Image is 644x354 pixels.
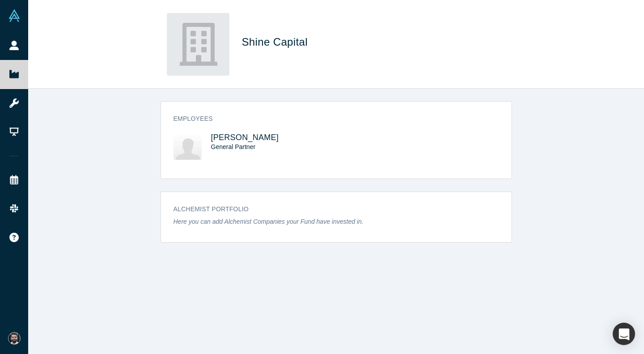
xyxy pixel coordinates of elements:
img: Rafi Wadan's Account [8,332,21,345]
h3: Alchemist Portfolio [174,205,487,214]
img: Alchemist Vault Logo [8,9,21,22]
span: General Partner [211,143,256,150]
a: [PERSON_NAME] [211,133,279,142]
h3: Employees [174,114,487,124]
img: Alex Hartz's Profile Image [174,133,202,160]
img: Shine Capital's Logo [167,13,229,76]
span: Shine Capital [242,36,311,48]
p: Here you can add Alchemist Companies your Fund have invested in. [174,217,499,226]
